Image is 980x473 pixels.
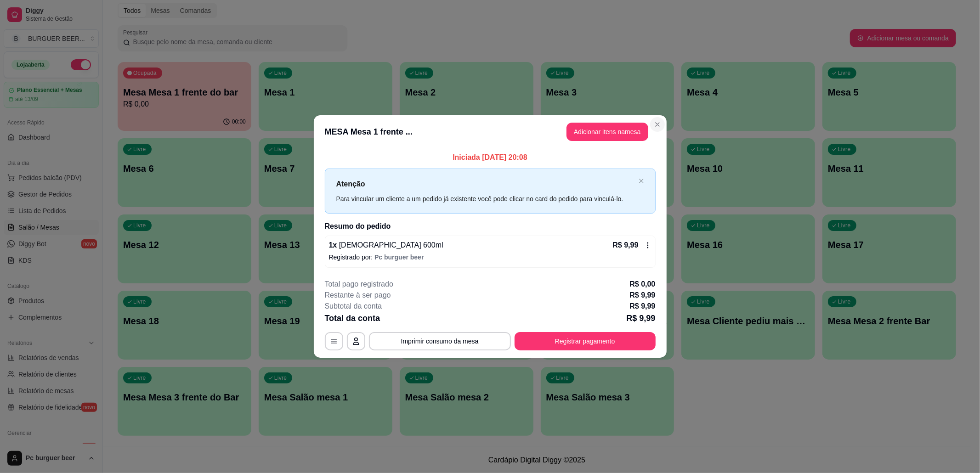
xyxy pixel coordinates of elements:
[650,117,665,132] button: Close
[369,332,511,350] button: Imprimir consumo da mesa
[325,279,393,290] p: Total pago registrado
[314,115,667,148] header: MESA Mesa 1 frente ...
[612,240,638,251] p: R$ 9,99
[325,312,380,325] p: Total da conta
[336,178,635,190] p: Atenção
[337,241,443,249] span: [DEMOGRAPHIC_DATA] 600ml
[325,290,391,301] p: Restante à ser pago
[329,253,651,262] p: Registrado por:
[639,178,644,184] button: close
[515,332,656,350] button: Registrar pagamento
[325,301,382,312] p: Subtotal da conta
[325,221,656,232] h2: Resumo do pedido
[629,301,655,312] p: R$ 9,99
[629,279,655,290] p: R$ 0,00
[629,290,655,301] p: R$ 9,99
[374,253,424,261] span: Pc burguer beer
[626,312,655,325] p: R$ 9,99
[639,178,644,184] span: close
[566,123,648,141] button: Adicionar itens namesa
[325,152,656,163] p: Iniciada [DATE] 20:08
[329,240,443,251] p: 1 x
[336,194,635,204] div: Para vincular um cliente a um pedido já existente você pode clicar no card do pedido para vinculá...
